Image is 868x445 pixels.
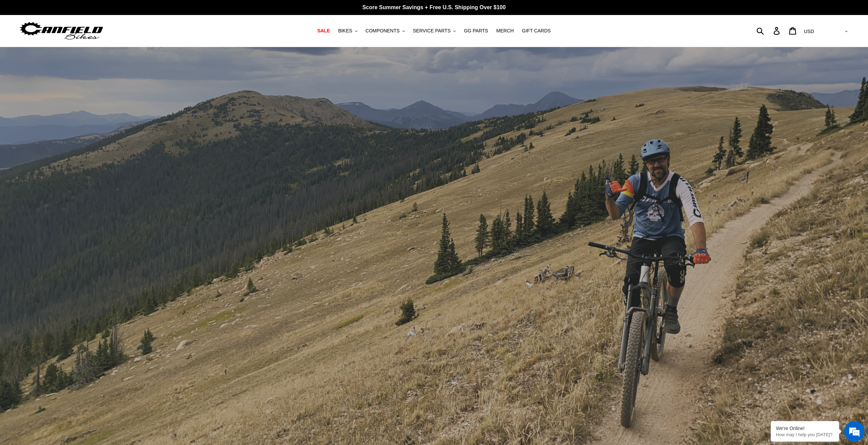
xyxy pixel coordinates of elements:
[460,26,491,35] a: GG PARTS
[410,26,459,35] button: SERVICE PARTS
[338,28,352,34] span: BIKES
[493,26,517,35] a: MERCH
[518,26,554,35] a: GIFT CARDS
[776,426,834,431] div: We're Online!
[335,26,361,35] button: BIKES
[760,23,778,38] input: Search
[19,20,104,42] img: Canfield Bikes
[522,28,551,34] span: GIFT CARDS
[362,26,408,35] button: COMPONENTS
[776,432,834,437] p: How may I help you today?
[317,28,330,34] span: SALE
[314,26,333,35] a: SALE
[496,28,514,34] span: MERCH
[413,28,451,34] span: SERVICE PARTS
[464,28,488,34] span: GG PARTS
[366,28,400,34] span: COMPONENTS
